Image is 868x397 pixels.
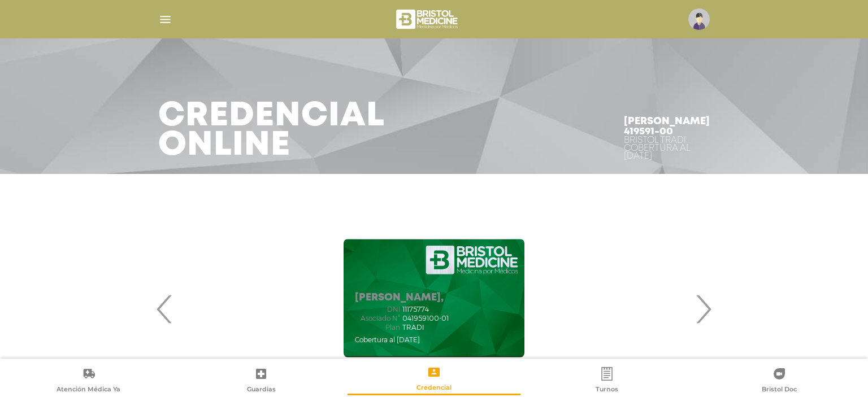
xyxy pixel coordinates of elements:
span: Cobertura al [DATE] [355,335,420,344]
h3: Credencial Online [158,102,385,160]
span: Next [692,278,714,339]
a: Atención Médica Ya [2,367,175,395]
div: Bristol TRADI Cobertura al [DATE] [624,137,710,160]
span: Asociado N° [355,315,400,322]
span: Turnos [596,385,618,395]
span: DNI [355,306,400,313]
img: profile-placeholder.svg [688,8,710,30]
a: Bristol Doc [693,367,866,395]
span: 11175774 [402,306,429,313]
span: Plan [355,324,400,331]
span: Credencial [416,383,452,394]
span: Bristol Doc [762,385,797,395]
h4: [PERSON_NAME] 419591-00 [624,116,710,137]
span: Guardias [247,385,276,395]
h5: [PERSON_NAME], [355,292,449,304]
a: Credencial [348,365,520,394]
img: bristol-medicine-blanco.png [394,6,462,33]
span: Previous [154,278,176,339]
span: Atención Médica Ya [57,385,120,395]
a: Turnos [520,367,693,395]
span: 041959100-01 [402,315,449,322]
img: Cober_menu-lines-white.svg [158,12,172,27]
a: Guardias [175,367,348,395]
span: TRADI [402,324,424,331]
